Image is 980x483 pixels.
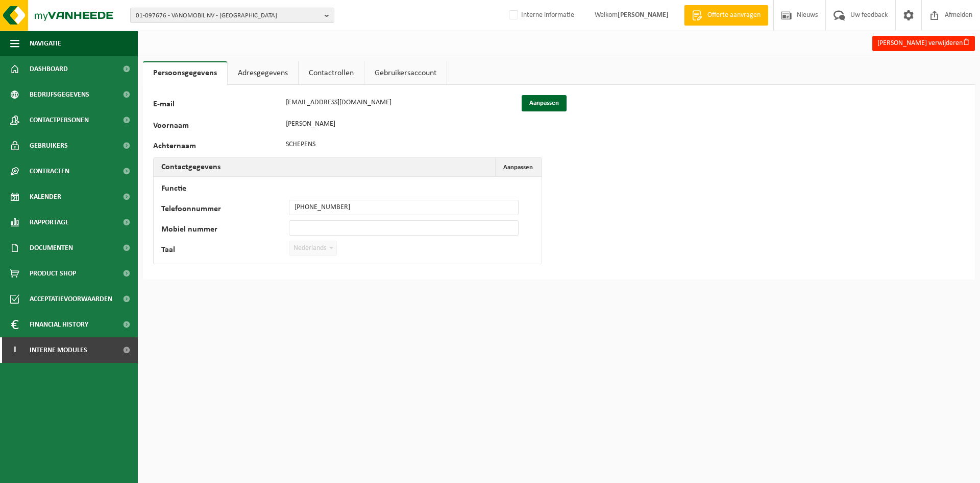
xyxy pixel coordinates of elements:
a: Gebruikersaccount [364,61,447,85]
label: Voornaam [153,122,281,132]
span: Navigatie [30,31,61,56]
span: Documenten [30,235,73,261]
label: Interne informatie [507,8,574,23]
span: Aanpassen [503,164,533,171]
a: Contactrollen [299,61,364,85]
label: Functie [161,185,289,195]
label: Taal [161,246,289,256]
span: Nederlands [289,241,336,256]
span: Kalender [30,184,61,210]
span: 01-097676 - VANOMOBIL NV - [GEOGRAPHIC_DATA] [136,8,321,24]
span: Dashboard [30,56,68,82]
span: Contactpersonen [30,107,89,133]
span: Offerte aanvragen [705,10,763,20]
h2: Contactgegevens [154,158,228,176]
button: Aanpassen [495,158,541,176]
input: E-mail [281,95,510,110]
span: Financial History [30,312,88,337]
span: I [10,337,19,363]
a: Persoonsgegevens [143,61,227,85]
span: Product Shop [30,261,76,286]
span: Nederlands [289,241,337,256]
button: 01-097676 - VANOMOBIL NV - [GEOGRAPHIC_DATA] [130,8,334,23]
button: [PERSON_NAME] verwijderen [872,36,975,51]
span: Interne modules [30,337,87,363]
label: Telefoonnummer [161,205,289,215]
a: Offerte aanvragen [684,5,768,26]
a: Adresgegevens [228,61,298,85]
strong: [PERSON_NAME] [618,11,669,19]
span: Rapportage [30,210,69,235]
span: Contracten [30,158,69,184]
label: Mobiel nummer [161,225,289,236]
label: E-mail [153,100,281,111]
button: Aanpassen [522,95,567,111]
span: Acceptatievoorwaarden [30,286,112,312]
span: Bedrijfsgegevens [30,82,89,107]
label: Achternaam [153,142,281,152]
span: Gebruikers [30,133,68,158]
